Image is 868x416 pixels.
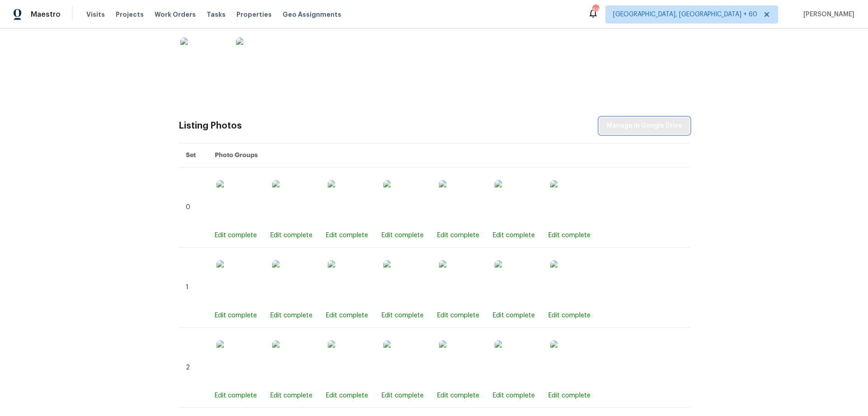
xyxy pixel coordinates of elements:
[382,231,424,240] div: Edit complete
[613,10,757,19] span: [GEOGRAPHIC_DATA], [GEOGRAPHIC_DATA] + 60
[179,167,208,248] td: 0
[607,120,682,132] span: Manage in Google Drive
[207,11,226,18] span: Tasks
[382,391,424,400] div: Edit complete
[493,231,535,240] div: Edit complete
[548,311,590,320] div: Edit complete
[31,10,61,19] span: Maestro
[493,391,535,400] div: Edit complete
[270,311,312,320] div: Edit complete
[179,248,208,328] td: 1
[800,10,854,19] span: [PERSON_NAME]
[155,10,196,19] span: Work Orders
[270,391,312,400] div: Edit complete
[437,231,479,240] div: Edit complete
[270,231,312,240] div: Edit complete
[179,328,208,408] td: 2
[116,10,144,19] span: Projects
[592,5,599,14] div: 693
[548,231,590,240] div: Edit complete
[86,10,105,19] span: Visits
[208,143,689,167] th: Photo Groups
[215,391,257,400] div: Edit complete
[326,311,368,320] div: Edit complete
[548,391,590,400] div: Edit complete
[236,10,272,19] span: Properties
[179,143,208,167] th: Set
[437,391,479,400] div: Edit complete
[179,121,242,130] div: Listing Photos
[283,10,341,19] span: Geo Assignments
[382,311,424,320] div: Edit complete
[326,391,368,400] div: Edit complete
[215,231,257,240] div: Edit complete
[599,118,689,134] button: Manage in Google Drive
[215,311,257,320] div: Edit complete
[493,311,535,320] div: Edit complete
[326,231,368,240] div: Edit complete
[437,311,479,320] div: Edit complete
